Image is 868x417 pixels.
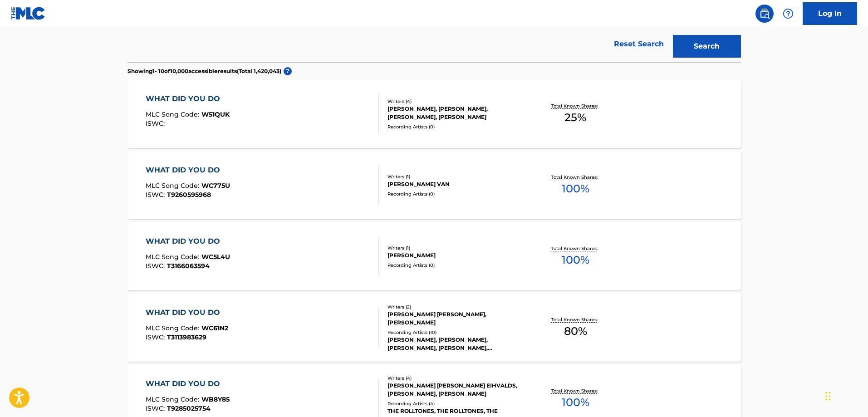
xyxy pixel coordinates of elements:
[146,119,167,128] span: ISWC :
[387,329,525,336] div: Recording Artists ( 10 )
[755,5,774,23] a: Public Search
[146,236,230,247] div: WHAT DID YOU DO
[146,324,201,332] span: MLC Song Code :
[564,323,587,339] span: 80 %
[146,165,230,176] div: WHAT DID YOU DO
[146,378,230,389] div: WHAT DID YOU DO
[167,333,206,341] span: T3113983629
[387,336,525,352] div: [PERSON_NAME], [PERSON_NAME], [PERSON_NAME], [PERSON_NAME], [PERSON_NAME]
[551,388,600,394] p: Total Known Shares:
[387,180,525,188] div: [PERSON_NAME] VAN
[128,67,281,75] p: Showing 1 - 10 of 10,000 accessible results (Total 1,420,043 )
[201,324,228,332] span: WC61N2
[167,262,210,270] span: T3166063594
[128,151,741,219] a: WHAT DID YOU DOMLC Song Code:WC775UISWC:T9260595968Writers (1)[PERSON_NAME] VANRecording Artists ...
[284,67,292,75] span: ?
[128,294,741,362] a: WHAT DID YOU DOMLC Song Code:WC61N2ISWC:T3113983629Writers (2)[PERSON_NAME] [PERSON_NAME], [PERSO...
[387,123,525,130] div: Recording Artists ( 0 )
[387,375,525,382] div: Writers ( 4 )
[146,93,230,104] div: WHAT DID YOU DO
[387,98,525,105] div: Writers ( 4 )
[167,404,211,412] span: T9285025754
[387,310,525,327] div: [PERSON_NAME] [PERSON_NAME], [PERSON_NAME]
[387,382,525,398] div: [PERSON_NAME] [PERSON_NAME] EIHVALDS, [PERSON_NAME], [PERSON_NAME]
[562,181,589,197] span: 100 %
[146,262,167,270] span: ISWC :
[387,251,525,260] div: [PERSON_NAME]
[387,245,525,251] div: Writers ( 1 )
[146,110,201,118] span: MLC Song Code :
[128,80,741,148] a: WHAT DID YOU DOMLC Song Code:W51QUKISWC:Writers (4)[PERSON_NAME], [PERSON_NAME], [PERSON_NAME], [...
[783,8,794,19] img: help
[387,105,525,121] div: [PERSON_NAME], [PERSON_NAME], [PERSON_NAME], [PERSON_NAME]
[146,191,167,199] span: ISWC :
[779,5,797,23] div: Help
[11,7,46,20] img: MLC Logo
[551,245,600,252] p: Total Known Shares:
[387,304,525,310] div: Writers ( 2 )
[562,252,589,268] span: 100 %
[201,253,230,261] span: WC5L4U
[146,182,201,190] span: MLC Song Code :
[201,110,230,118] span: W51QUK
[146,253,201,261] span: MLC Song Code :
[387,191,525,197] div: Recording Artists ( 0 )
[146,333,167,341] span: ISWC :
[201,395,230,403] span: WB8Y85
[609,34,668,54] a: Reset Search
[803,2,857,25] a: Log In
[387,173,525,180] div: Writers ( 1 )
[387,262,525,269] div: Recording Artists ( 0 )
[551,316,600,323] p: Total Known Shares:
[387,400,525,407] div: Recording Artists ( 4 )
[201,182,230,190] span: WC775U
[146,404,167,412] span: ISWC :
[564,109,586,126] span: 25 %
[562,394,589,411] span: 100 %
[825,383,831,410] div: Drag
[167,191,211,199] span: T9260595968
[551,103,600,109] p: Total Known Shares:
[146,307,228,318] div: WHAT DID YOU DO
[551,174,600,181] p: Total Known Shares:
[128,222,741,290] a: WHAT DID YOU DOMLC Song Code:WC5L4UISWC:T3166063594Writers (1)[PERSON_NAME]Recording Artists (0)T...
[673,35,741,58] button: Search
[146,395,201,403] span: MLC Song Code :
[823,373,868,417] iframe: Chat Widget
[759,8,770,19] img: search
